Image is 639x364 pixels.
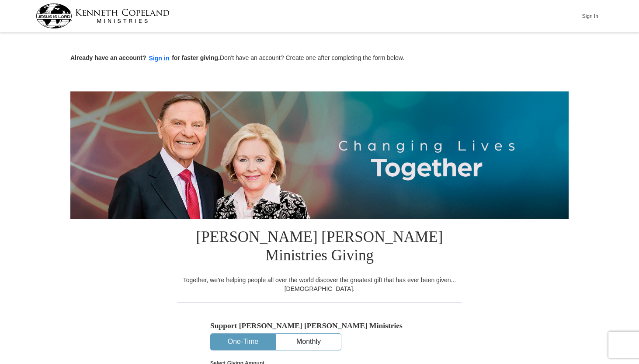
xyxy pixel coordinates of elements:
[210,321,429,330] h5: Support [PERSON_NAME] [PERSON_NAME] Ministries
[177,276,462,293] div: Together, we're helping people all over the world discover the greatest gift that has ever been g...
[177,219,462,276] h1: [PERSON_NAME] [PERSON_NAME] Ministries Giving
[276,334,341,350] button: Monthly
[70,54,220,61] strong: Already have an account? for faster giving.
[36,3,170,28] img: kcm-header-logo.svg
[70,53,569,63] p: Don't have an account? Create one after completing the form below.
[577,9,603,23] button: Sign In
[146,53,172,63] button: Sign in
[211,334,275,350] button: One-Time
